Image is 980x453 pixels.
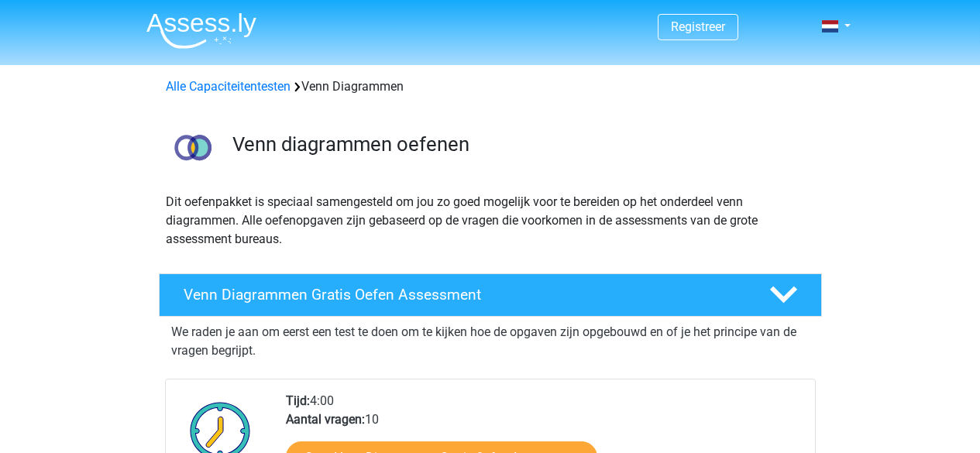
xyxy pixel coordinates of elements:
h4: Venn Diagrammen Gratis Oefen Assessment [184,286,744,304]
a: Alle Capaciteitentesten [166,79,291,94]
div: Venn Diagrammen [160,77,821,96]
a: Venn Diagrammen Gratis Oefen Assessment [153,273,828,317]
a: Registreer [671,19,725,34]
img: venn diagrammen [160,115,225,180]
b: Aantal vragen: [286,412,365,427]
p: Dit oefenpakket is speciaal samengesteld om jou zo goed mogelijk voor te bereiden op het onderdee... [166,193,815,249]
img: Assessly [146,12,256,49]
p: We raden je aan om eerst een test te doen om te kijken hoe de opgaven zijn opgebouwd en of je het... [171,323,810,360]
h3: Venn diagrammen oefenen [232,132,810,156]
b: Tijd: [286,393,310,408]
